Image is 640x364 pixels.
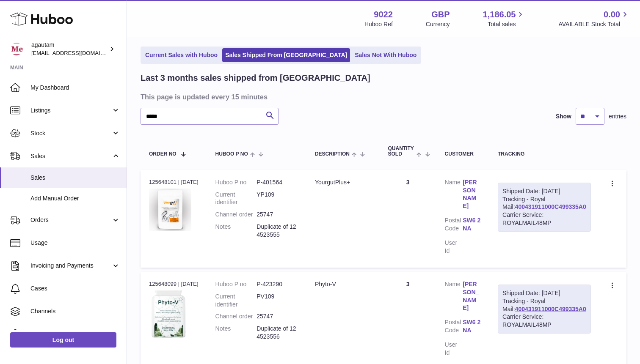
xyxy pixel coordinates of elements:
[215,191,257,207] dt: Current identifier
[257,280,298,288] dd: P-423290
[30,152,111,160] span: Sales
[257,191,298,207] dd: YP109
[215,178,257,186] dt: Huboo P no
[30,285,120,293] span: Cases
[604,9,620,20] span: 0.00
[30,239,120,247] span: Usage
[141,92,624,101] h3: This page is updated every 15 minutes
[463,178,481,211] a: [PERSON_NAME]
[388,146,415,157] span: Quantity Sold
[215,223,257,239] dt: Notes
[30,216,111,224] span: Orders
[502,211,586,227] div: Carrier Service: ROYALMAIL48MP
[483,9,516,20] span: 1,186.05
[257,178,298,186] dd: P-401564
[488,20,525,28] span: Total sales
[380,170,436,268] td: 3
[502,313,586,329] div: Carrier Service: ROYALMAIL48MP
[483,9,526,28] a: 1,186.05 Total sales
[30,107,111,115] span: Listings
[498,151,591,157] div: Tracking
[257,325,298,341] p: Duplicate of 124523556
[215,325,257,341] dt: Notes
[215,312,257,320] dt: Channel order
[445,216,463,235] dt: Postal Code
[257,312,298,320] dd: 25747
[149,151,177,157] span: Order No
[257,293,298,309] dd: PV109
[515,306,586,312] a: 400431911000C499335A0
[463,280,481,312] a: [PERSON_NAME]
[498,285,591,334] div: Tracking - Royal Mail:
[315,280,371,288] div: Phyto-V
[498,183,591,232] div: Tracking - Royal Mail:
[556,112,571,120] label: Show
[30,174,120,182] span: Sales
[609,112,626,120] span: entries
[515,203,586,210] a: 400431911000C499335A0
[149,280,199,288] div: 125648099 | [DATE]
[445,341,463,357] dt: User Id
[30,262,111,270] span: Invoicing and Payments
[445,178,463,213] dt: Name
[30,129,111,137] span: Stock
[502,187,586,195] div: Shipped Date: [DATE]
[374,9,393,20] strong: 9022
[558,20,630,28] span: AVAILABLE Stock Total
[445,280,463,315] dt: Name
[445,239,463,255] dt: User Id
[141,72,370,84] h2: Last 3 months sales shipped from [GEOGRAPHIC_DATA]
[463,216,481,233] a: SW6 2NA
[257,211,298,219] dd: 25747
[215,293,257,309] dt: Current identifier
[215,280,257,288] dt: Huboo P no
[426,20,450,28] div: Currency
[352,48,419,62] a: Sales Not With Huboo
[445,318,463,337] dt: Postal Code
[31,41,108,57] div: agautam
[502,289,586,297] div: Shipped Date: [DATE]
[215,151,248,157] span: Huboo P no
[149,290,191,340] img: 90221662479109.png
[558,9,630,28] a: 0.00 AVAILABLE Stock Total
[10,332,116,348] a: Log out
[31,49,124,56] span: [EMAIL_ADDRESS][DOMAIN_NAME]
[30,194,120,203] span: Add Manual Order
[364,20,393,28] div: Huboo Ref
[431,9,450,20] strong: GBP
[30,84,120,92] span: My Dashboard
[10,43,23,55] img: info@naturemedical.co.uk
[30,307,120,315] span: Channels
[315,151,350,157] span: Description
[257,223,298,239] p: Duplicate of 124523555
[463,318,481,334] a: SW6 2NA
[149,178,199,186] div: 125648101 | [DATE]
[149,189,191,231] img: NewAMZhappyfamily.jpg
[222,48,350,62] a: Sales Shipped From [GEOGRAPHIC_DATA]
[142,48,221,62] a: Current Sales with Huboo
[315,178,371,186] div: YourgutPlus+
[215,211,257,219] dt: Channel order
[445,151,481,157] div: Customer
